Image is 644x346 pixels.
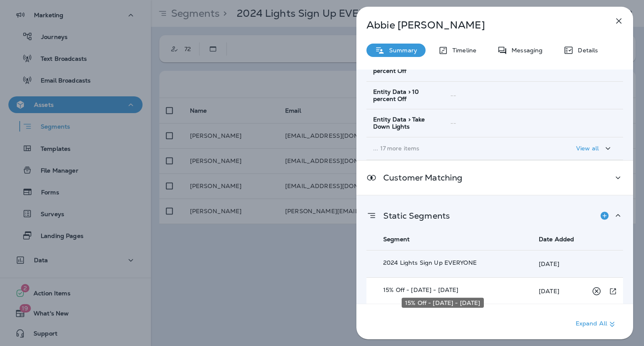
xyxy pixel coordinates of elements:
div: 15% Off - [DATE] - [DATE] [402,298,484,308]
button: Remove from Static Segment [589,284,604,299]
span: Entity Data > 10 percent Off [373,88,437,103]
span: Date Added [539,235,574,243]
button: Expand All [572,317,621,332]
p: Customer Matching [377,174,462,181]
p: [DATE] [539,288,559,294]
p: [DATE] [539,261,559,267]
p: Abbie [PERSON_NAME] [366,19,595,31]
p: Expand All [576,319,617,329]
span: Entity Data > Take Down Lights [373,116,437,130]
span: Segment [383,235,410,243]
button: View all [573,141,616,156]
p: Summary [385,47,417,54]
p: View all [576,145,599,152]
p: 15% Off - Oct 1 - 15, 2023 [383,287,499,293]
button: View this segment in a new tab [606,284,620,299]
p: ... 17 more items [373,145,535,152]
span: -- [450,119,456,127]
p: Messaging [507,47,543,54]
button: Add to Static Segment [596,207,613,224]
p: 2024 Lights Sign Up EVERYONE [383,259,499,266]
p: Timeline [448,47,476,54]
p: Details [574,47,598,54]
span: Entity Data > 15 percent Off [373,60,437,75]
span: -- [450,92,456,99]
p: Static Segments [377,212,450,219]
